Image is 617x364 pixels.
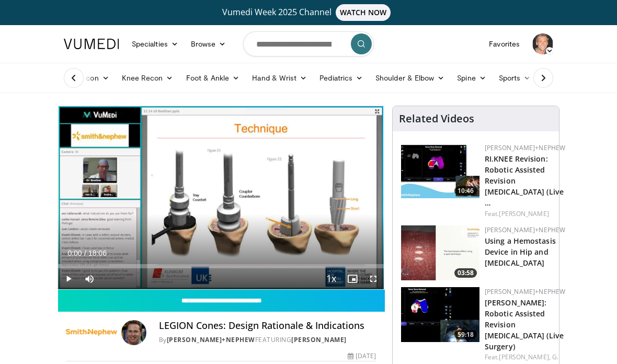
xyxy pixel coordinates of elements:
[58,268,79,289] button: Play
[454,330,477,339] span: 59:18
[64,39,119,49] img: VuMedi Logo
[313,67,369,88] a: Pediatrics
[454,268,477,278] span: 03:58
[499,209,549,218] a: [PERSON_NAME]
[121,320,146,345] img: Avatar
[401,287,479,342] img: c8d5acbe-e863-40b6-8d33-9781f43432b7.150x105_q85_crop-smart_upscale.jpg
[363,268,384,289] button: Fullscreen
[159,320,376,332] h4: LEGION Cones: Design Rationale & Indications
[485,154,564,208] a: RI.KNEE Revision: Robotic Assisted Revision [MEDICAL_DATA] (Live …
[66,320,117,345] img: Smith+Nephew
[399,112,474,125] h4: Related Videos
[485,287,565,296] a: [PERSON_NAME]+Nephew
[401,225,479,280] img: 2b75991a-5091-4b50-a4d4-22c94cd9efa0.150x105_q85_crop-smart_upscale.jpg
[336,4,391,21] span: WATCH NOW
[84,249,86,257] span: /
[401,143,479,198] img: 5fa0e68e-4398-42da-a90e-8f217e5d5b9f.150x105_q85_crop-smart_upscale.jpg
[88,249,107,257] span: 18:06
[79,268,100,289] button: Mute
[499,352,550,361] a: [PERSON_NAME],
[451,67,492,88] a: Spine
[116,67,180,88] a: Knee Recon
[67,249,82,257] span: 0:00
[485,298,564,351] a: [PERSON_NAME]: Robotic Assisted Revision [MEDICAL_DATA] (Live Surgery)
[493,67,538,88] a: Sports
[243,31,374,56] input: Search topics, interventions
[532,33,553,54] img: Avatar
[125,33,185,54] a: Specialties
[167,335,255,344] a: [PERSON_NAME]+Nephew
[483,33,526,54] a: Favorites
[58,4,559,21] a: Vumedi Week 2025 ChannelWATCH NOW
[58,106,384,289] video-js: Video Player
[348,351,376,361] div: [DATE]
[485,209,565,219] div: Feat.
[454,186,477,196] span: 10:46
[180,67,246,88] a: Foot & Ankle
[246,67,313,88] a: Hand & Wrist
[321,268,342,289] button: Playback Rate
[58,264,384,268] div: Progress Bar
[342,268,363,289] button: Enable picture-in-picture mode
[159,335,376,345] div: By FEATURING
[369,67,451,88] a: Shoulder & Elbow
[485,236,556,268] a: Using a Hemostasis Device in Hip and [MEDICAL_DATA]
[485,143,565,152] a: [PERSON_NAME]+Nephew
[401,287,479,342] a: 59:18
[485,225,565,234] a: [PERSON_NAME]+Nephew
[185,33,233,54] a: Browse
[401,143,479,198] a: 10:46
[291,335,347,344] a: [PERSON_NAME]
[401,225,479,280] a: 03:58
